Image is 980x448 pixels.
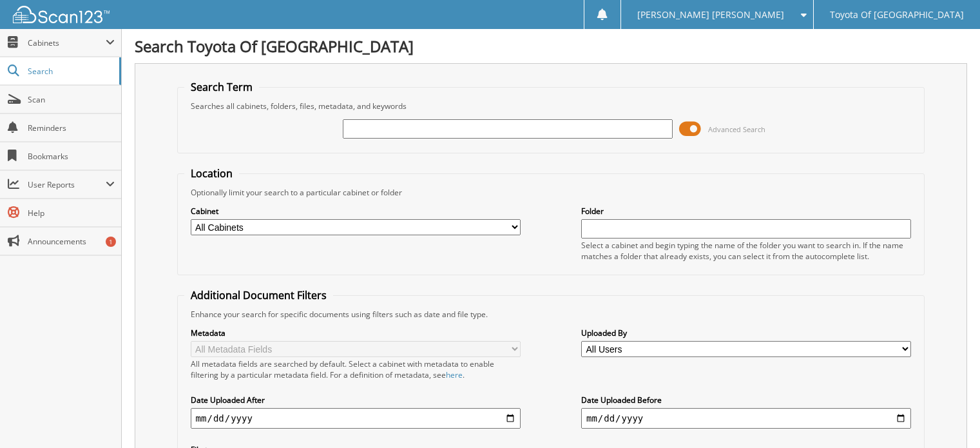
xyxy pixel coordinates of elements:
[446,369,463,380] a: here
[28,151,115,162] span: Bookmarks
[191,358,521,380] div: All metadata fields are searched by default. Select a cabinet with metadata to enable filtering b...
[28,236,115,247] span: Announcements
[28,37,106,48] span: Cabinets
[184,166,239,180] legend: Location
[28,66,113,77] span: Search
[191,408,521,429] input: start
[830,11,964,19] span: Toyota Of [GEOGRAPHIC_DATA]
[184,288,333,302] legend: Additional Document Filters
[581,240,911,262] div: Select a cabinet and begin typing the name of the folder you want to search in. If the name match...
[191,206,521,217] label: Cabinet
[637,11,784,19] span: [PERSON_NAME] [PERSON_NAME]
[13,6,110,23] img: scan123-logo-white.svg
[581,206,911,217] label: Folder
[28,122,115,133] span: Reminders
[184,309,918,320] div: Enhance your search for specific documents using filters such as date and file type.
[28,94,115,105] span: Scan
[191,327,521,338] label: Metadata
[191,394,521,405] label: Date Uploaded After
[28,179,106,190] span: User Reports
[708,124,765,134] span: Advanced Search
[581,394,911,405] label: Date Uploaded Before
[581,327,911,338] label: Uploaded By
[106,237,116,247] div: 1
[135,35,967,57] h1: Search Toyota Of [GEOGRAPHIC_DATA]
[184,80,259,94] legend: Search Term
[581,408,911,429] input: end
[184,187,918,198] div: Optionally limit your search to a particular cabinet or folder
[28,208,115,219] span: Help
[184,101,918,112] div: Searches all cabinets, folders, files, metadata, and keywords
